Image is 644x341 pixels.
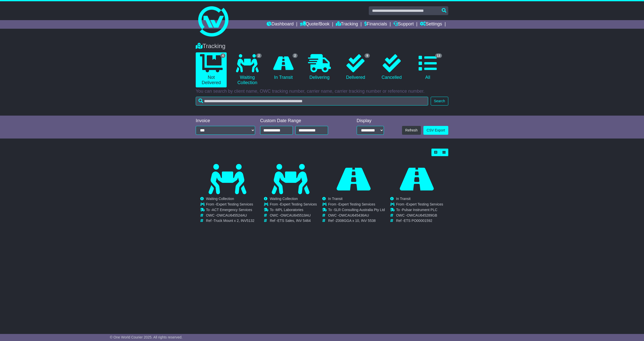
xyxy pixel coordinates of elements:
span: Pulsar Instrument PLC [402,208,437,212]
span: 2 [293,53,298,58]
td: OWC - [270,213,317,219]
p: You can search by client name, OWC tracking number, carrier name, carrier tracking number or refe... [196,89,448,94]
a: Dashboard [267,20,294,29]
td: Ref - [328,219,385,223]
span: In Transit [396,197,411,201]
td: From - [328,202,385,208]
a: Delivering [304,52,335,82]
span: Z008GGA x 10, INV 5538 [336,219,376,223]
span: ETS PO00001592 [404,219,432,223]
span: Expert Testing Services [216,202,253,206]
span: Expert Testing Services [338,202,375,206]
div: Tracking [193,43,451,50]
td: To - [270,208,317,213]
span: SLR Consulting Australia Pty Ltd [334,208,385,212]
span: Waiting Collection [270,197,298,201]
a: 13 All [412,52,443,82]
span: © One World Courier 2025. All rights reserved. [110,335,183,339]
span: MPL Laboratories [276,208,303,212]
td: Ref - [396,219,443,223]
button: Refresh [402,126,421,135]
a: Support [393,20,414,29]
button: Search [431,97,448,106]
span: OWCAU645519AU [280,213,311,217]
span: Expert Testing Services [280,202,317,206]
span: Truck Mount x 2, INV5132 [214,219,254,223]
td: To - [206,208,254,213]
td: OWC - [206,213,254,219]
a: CSV Export [423,126,448,135]
span: Expert Testing Services [407,202,443,206]
a: Settings [420,20,442,29]
span: OWCAU645289GB [407,213,437,217]
span: 2 [256,53,262,58]
td: OWC - [328,213,385,219]
span: Waiting Collection [206,197,234,201]
td: Ref - [206,219,254,223]
td: From - [396,202,443,208]
a: 4 Not Delivered [196,52,227,87]
a: Tracking [336,20,358,29]
a: 2 Waiting Collection [232,52,263,87]
td: To - [396,208,443,213]
td: To - [328,208,385,213]
td: From - [270,202,317,208]
td: Ref - [270,219,317,223]
div: Invoice [196,118,255,124]
span: 9 [365,53,370,58]
a: Cancelled [376,52,407,82]
div: Display [357,118,384,124]
span: In Transit [328,197,343,201]
span: 13 [435,53,442,58]
span: OWCAU645436AU [339,213,369,217]
a: 2 In Transit [268,52,299,82]
td: From - [206,202,254,208]
td: OWC - [396,213,443,219]
span: ETS Sales, INV 5464 [277,219,311,223]
a: 9 Delivered [340,52,371,82]
span: 4 [220,53,226,58]
span: ACT Emergency Services [212,208,252,212]
span: OWCAU645524AU [217,213,247,217]
a: Quote/Book [300,20,330,29]
a: Financials [364,20,387,29]
div: Custom Date Range [260,118,341,124]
